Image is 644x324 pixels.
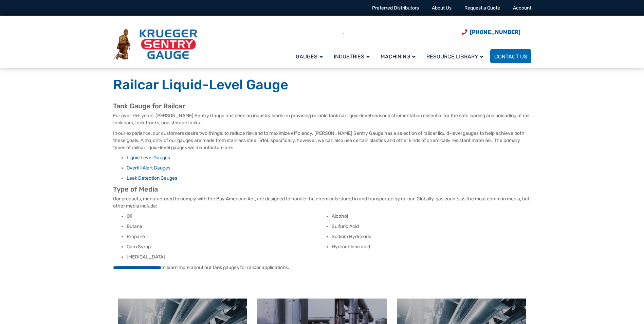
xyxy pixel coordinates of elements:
a: Phone Number (920) 434-8860 [462,28,520,36]
a: Overfill Alert Gauges [127,165,170,171]
li: Sodium Hydroxide [332,233,531,240]
a: Contact Us [490,49,531,63]
span: Contact Us [494,53,527,60]
a: Leak Detection Gauges [127,175,177,181]
a: Request a Quote [464,5,500,11]
li: Corn Syrup [127,244,326,250]
img: Krueger Sentry Gauge [113,29,197,60]
a: Preferred Distributors [372,5,419,11]
p: For over 75+ years, [PERSON_NAME] Sentry Gauge has been an industry leader in providing reliable ... [113,112,531,126]
a: Gauges [292,48,330,64]
li: [MEDICAL_DATA] [127,254,326,260]
span: Gauges [296,53,323,60]
li: Alcohol [332,213,531,220]
a: Industries [330,48,376,64]
a: Account [513,5,531,11]
p: Our products, manufactured to comply with the Buy American Act, are designed to handle the chemic... [113,195,531,210]
a: Resource Library [422,48,490,64]
li: Sulfuric Acid [332,223,531,230]
h2: Type of Media [113,185,531,194]
span: Machining [381,53,416,60]
li: Hydrochloric acid [332,244,531,250]
h2: Tank Gauge for Railcar [113,102,531,110]
li: Butane [127,223,326,230]
span: Industries [334,53,370,60]
span: Resource Library [426,53,483,60]
a: Machining [376,48,422,64]
span: [PHONE_NUMBER] [470,29,520,35]
p: to learn more about our tank gauges for railcar applications. [113,264,531,271]
p: In our experience, our customers desire two things: to reduce risk and to maximize efficiency. [P... [113,130,531,151]
li: Oil [127,213,326,220]
li: Propane [127,233,326,240]
a: About Us [432,5,452,11]
a: Liquid Level Gauges [127,155,170,161]
h1: Railcar Liquid-Level Gauge [113,76,531,93]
